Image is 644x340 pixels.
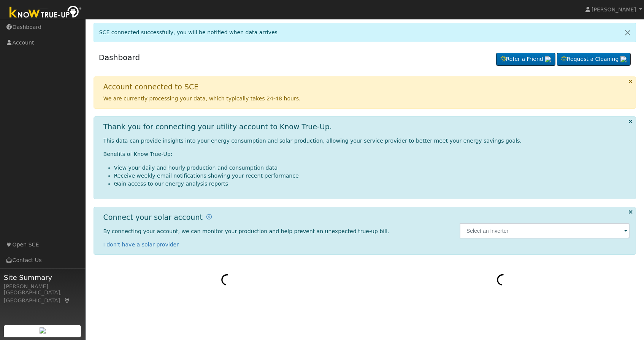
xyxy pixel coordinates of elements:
a: Dashboard [99,53,140,62]
li: View your daily and hourly production and consumption data [114,164,630,172]
div: [GEOGRAPHIC_DATA], [GEOGRAPHIC_DATA] [4,289,81,305]
p: Benefits of Know True-Up: [103,150,630,158]
a: I don't have a solar provider [103,241,179,248]
li: Receive weekly email notifications showing your recent performance [114,172,630,180]
span: [PERSON_NAME] [592,6,636,13]
img: retrieve [545,56,551,62]
input: Select an Inverter [460,223,630,238]
div: [PERSON_NAME] [4,283,81,291]
a: Close [620,23,636,42]
span: Site Summary [4,272,81,283]
a: Request a Cleaning [557,53,631,66]
img: retrieve [620,56,627,62]
li: Gain access to our energy analysis reports [114,180,630,188]
h1: Account connected to SCE [103,83,199,91]
img: retrieve [40,327,46,334]
div: SCE connected successfully, you will be notified when data arrives [94,23,636,42]
span: This data can provide insights into your energy consumption and solar production, allowing your s... [103,138,522,144]
span: By connecting your account, we can monitor your production and help prevent an unexpected true-up... [103,228,389,234]
img: Know True-Up [6,4,86,21]
a: Map [64,297,71,303]
a: Refer a Friend [496,53,555,66]
h1: Thank you for connecting your utility account to Know True-Up. [103,122,332,131]
span: We are currently processing your data, which typically takes 24-48 hours. [103,95,301,102]
h1: Connect your solar account [103,213,203,222]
